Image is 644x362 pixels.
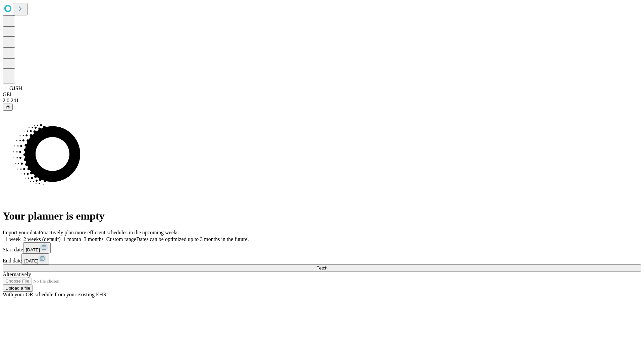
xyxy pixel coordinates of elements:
div: End date [3,253,641,264]
span: Alternatively [3,271,31,277]
span: [DATE] [26,247,40,252]
span: Dates can be optimized up to 3 months in the future. [136,236,249,242]
span: Fetch [316,265,327,270]
button: [DATE] [23,242,51,253]
button: Upload a file [3,285,33,292]
span: Proactively plan more efficient schedules in the upcoming weeks. [39,230,180,235]
span: 1 week [5,236,21,242]
span: 2 weeks (default) [23,236,61,242]
div: GEI [3,92,641,98]
div: 2.0.241 [3,98,641,104]
span: GJSH [9,85,22,91]
button: @ [3,104,13,111]
button: Fetch [3,264,641,271]
h1: Your planner is empty [3,210,641,222]
div: Start date [3,242,641,253]
span: Custom range [106,236,136,242]
span: 3 months [84,236,104,242]
span: With your OR schedule from your existing EHR [3,292,107,297]
span: Import your data [3,230,39,235]
span: 1 month [63,236,81,242]
span: [DATE] [24,258,38,263]
span: @ [5,105,10,110]
button: [DATE] [21,253,49,264]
